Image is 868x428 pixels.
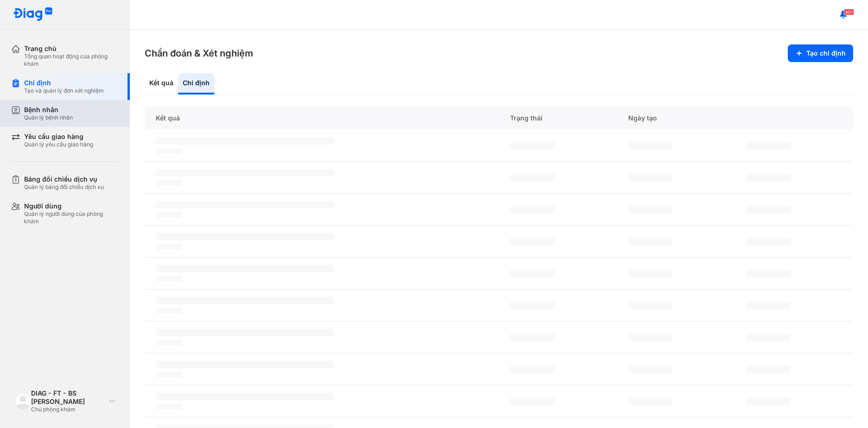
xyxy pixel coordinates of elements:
[844,9,854,15] span: 801
[156,244,182,250] span: ‌
[510,302,555,309] span: ‌
[156,340,182,346] span: ‌
[156,169,334,176] span: ‌
[156,137,334,145] span: ‌
[24,202,119,210] div: Người dùng
[156,297,334,304] span: ‌
[746,365,791,373] span: ‌
[746,174,791,181] span: ‌
[510,334,555,341] span: ‌
[31,406,106,413] div: Chủ phòng khám
[24,183,104,191] div: Quản lý bảng đối chiếu dịch vụ
[156,276,182,282] span: ‌
[746,142,791,149] span: ‌
[24,87,104,94] div: Tạo và quản lý đơn xét nghiệm
[156,212,182,218] span: ‌
[24,141,93,148] div: Quản lý yêu cầu giao hàng
[24,175,104,183] div: Bảng đối chiếu dịch vụ
[24,106,73,114] div: Bệnh nhân
[156,361,334,368] span: ‌
[156,233,334,240] span: ‌
[746,302,791,309] span: ‌
[746,206,791,213] span: ‌
[628,365,673,373] span: ‌
[628,270,673,277] span: ‌
[746,270,791,277] span: ‌
[617,107,735,130] div: Ngày tạo
[156,148,182,154] span: ‌
[24,79,104,87] div: Chỉ định
[24,114,73,121] div: Quản lý bệnh nhân
[499,107,617,130] div: Trạng thái
[628,397,673,405] span: ‌
[156,265,334,272] span: ‌
[156,201,334,208] span: ‌
[24,53,119,68] div: Tổng quan hoạt động của phòng khám
[510,270,555,277] span: ‌
[510,174,555,181] span: ‌
[145,107,499,130] div: Kết quả
[178,73,214,94] div: Chỉ định
[31,389,106,406] div: DIAG - FT - BS [PERSON_NAME]
[628,238,673,245] span: ‌
[13,7,53,22] img: logo
[628,142,673,149] span: ‌
[746,238,791,245] span: ‌
[510,238,555,245] span: ‌
[510,142,555,149] span: ‌
[156,372,182,378] span: ‌
[145,47,253,60] h3: Chẩn đoán & Xét nghiệm
[24,210,119,225] div: Quản lý người dùng của phòng khám
[746,334,791,341] span: ‌
[145,73,178,94] div: Kết quả
[510,206,555,213] span: ‌
[156,404,182,409] span: ‌
[156,393,334,400] span: ‌
[156,180,182,186] span: ‌
[746,397,791,405] span: ‌
[156,308,182,314] span: ‌
[24,132,93,141] div: Yêu cầu giao hàng
[628,334,673,341] span: ‌
[24,44,119,53] div: Trang chủ
[628,302,673,309] span: ‌
[788,44,853,62] button: Tạo chỉ định
[510,397,555,405] span: ‌
[15,393,31,409] img: logo
[510,365,555,373] span: ‌
[628,174,673,181] span: ‌
[156,329,334,336] span: ‌
[628,206,673,213] span: ‌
